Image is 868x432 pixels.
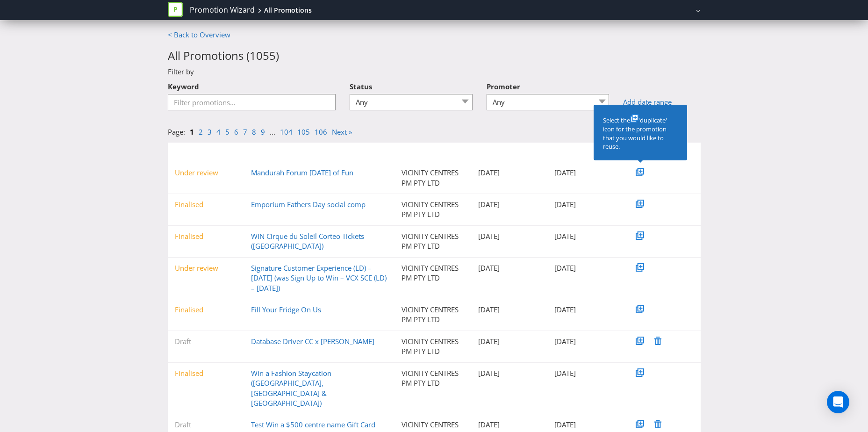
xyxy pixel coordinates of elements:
[225,127,230,137] a: 5
[395,168,471,188] div: VICINITY CENTRES PM PTY LTD
[168,305,244,315] div: Finalised
[168,200,244,209] div: Finalised
[161,67,708,77] div: Filter by
[250,48,276,63] span: 1055
[471,168,548,178] div: [DATE]
[168,77,199,92] label: Keyword
[251,200,366,209] a: Emporium Fathers Day social comp
[409,148,433,156] span: Promoter
[547,263,624,273] div: [DATE]
[276,48,279,63] span: )
[216,127,221,137] a: 4
[395,231,471,252] div: VICINITY CENTRES PM PTY LTD
[168,337,244,346] div: Draft
[395,200,471,220] div: VICINITY CENTRES PM PTY LTD
[181,148,198,156] span: Status
[251,337,374,346] a: Database Driver CC x [PERSON_NAME]
[332,127,352,137] a: Next »
[395,337,471,357] div: VICINITY CENTRES PM PTY LTD
[199,127,203,137] a: 2
[485,148,506,156] span: Created
[208,127,212,137] a: 3
[252,127,256,137] a: 8
[190,127,194,137] a: 1
[395,263,471,283] div: VICINITY CENTRES PM PTY LTD
[402,148,407,156] span: ▼
[270,127,280,137] li: ...
[641,6,695,14] a: [PERSON_NAME]
[547,368,624,378] div: [DATE]
[478,148,484,156] span: ▼
[471,420,548,430] div: [DATE]
[168,94,336,110] input: Filter promotions...
[168,48,250,63] span: All Promotions (
[251,305,321,314] a: Fill Your Fridge On Us
[234,127,238,137] a: 6
[315,127,327,137] a: 106
[168,420,244,430] div: Draft
[395,368,471,389] div: VICINITY CENTRES PM PTY LTD
[471,263,548,273] div: [DATE]
[264,6,312,15] div: All Promotions
[251,368,331,408] a: Win a Fashion Staycation ([GEOGRAPHIC_DATA], [GEOGRAPHIC_DATA] & [GEOGRAPHIC_DATA])
[547,168,624,178] div: [DATE]
[190,5,255,15] a: Promotion Wizard
[168,30,230,39] a: < Back to Overview
[547,337,624,346] div: [DATE]
[471,337,548,346] div: [DATE]
[603,116,667,151] span: 'duplicate' icon for the promotion that you would like to reuse.
[251,168,353,177] a: Mandurah Forum [DATE] of Fun
[603,116,630,124] span: Select the
[395,305,471,325] div: VICINITY CENTRES PM PTY LTD
[251,263,387,293] a: Signature Customer Experience (LD) – [DATE] (was Sign Up to Win – VCX SCE (LD) – [DATE])
[168,127,185,137] span: Page:
[471,368,548,378] div: [DATE]
[251,148,257,156] span: ▼
[175,148,180,156] span: ▼
[168,168,244,178] div: Under review
[547,231,624,241] div: [DATE]
[561,148,584,156] span: Modified
[471,305,548,315] div: [DATE]
[251,231,364,251] a: WIN Cirque du Soleil Corteo Tickets ([GEOGRAPHIC_DATA])
[547,200,624,209] div: [DATE]
[261,127,265,137] a: 9
[547,305,624,315] div: [DATE]
[567,6,636,14] span: Vicinity Centres PM Pty Ltd
[623,97,700,107] a: Add date range
[168,368,244,378] div: Finalised
[280,127,293,137] a: 104
[168,263,244,273] div: Under review
[827,391,849,413] div: Open Intercom Messenger
[350,82,372,91] span: Status
[554,148,560,156] span: ▼
[258,148,302,156] span: Promotion Name
[471,231,548,241] div: [DATE]
[471,200,548,209] div: [DATE]
[487,82,520,91] span: Promoter
[547,420,624,430] div: [DATE]
[243,127,247,137] a: 7
[297,127,310,137] a: 105
[168,231,244,241] div: Finalised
